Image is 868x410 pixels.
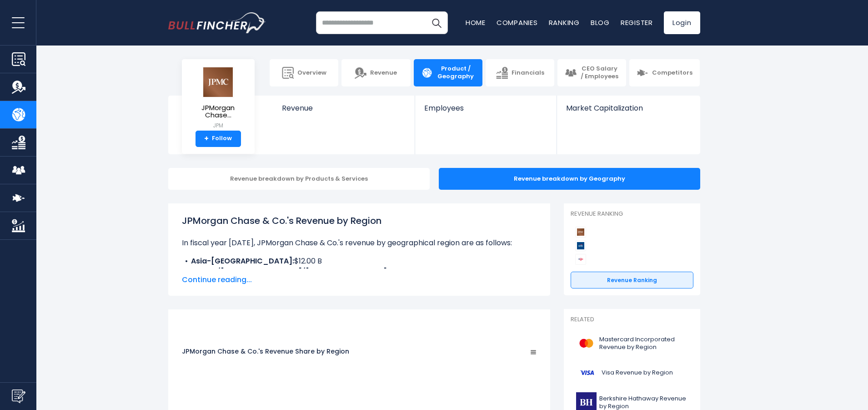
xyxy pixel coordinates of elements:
span: Revenue [370,69,397,77]
button: Search [425,11,448,34]
img: Bank of America Corporation competitors logo [575,254,586,265]
li: $12.00 B [182,256,537,267]
h1: JPMorgan Chase & Co.'s Revenue by Region [182,214,537,228]
span: Visa Revenue by Region [602,369,673,377]
p: Related [571,316,693,324]
span: JPMorgan Chase... [189,104,247,119]
span: Product / Geography [437,65,475,81]
a: Login [664,11,700,34]
strong: + [204,135,209,143]
a: Market Capitalization [557,96,699,128]
a: Revenue Ranking [571,272,693,289]
span: Revenue [282,104,406,112]
a: +Follow [196,131,241,147]
span: Market Capitalization [566,104,690,112]
span: Financials [512,69,544,77]
a: Mastercard Incorporated Revenue by Region [571,331,693,356]
span: Employees [424,104,547,112]
span: Overview [297,69,326,77]
img: V logo [576,363,599,383]
b: Asia-[GEOGRAPHIC_DATA]: [191,256,294,266]
p: Revenue Ranking [571,210,693,218]
a: Financials [486,59,554,86]
a: Home [466,18,486,27]
a: Blog [591,18,610,27]
text: 12.59 % [377,382,394,388]
a: Overview [270,59,338,86]
a: Employees [415,96,557,128]
tspan: JPMorgan Chase & Co.'s Revenue Share by Region [182,347,349,356]
li: $22.35 B [182,267,537,278]
p: In fiscal year [DATE], JPMorgan Chase & Co.'s revenue by geographical region are as follows: [182,238,537,248]
a: Revenue [341,59,410,86]
a: Competitors [629,59,700,86]
text: 2.19 % [387,398,400,404]
a: Go to homepage [168,12,266,33]
img: bullfincher logo [168,12,266,33]
a: Product / Geography [414,59,482,86]
a: Visa Revenue by Region [571,360,693,385]
img: Citigroup competitors logo [575,240,586,251]
span: CEO Salary / Employees [580,65,619,81]
a: CEO Salary / Employees [557,59,626,86]
a: JPMorgan Chase... JPM [189,66,248,131]
img: MA logo [576,333,597,354]
a: Ranking [549,18,580,27]
img: JPMorgan Chase & Co. competitors logo [575,227,586,238]
small: JPM [189,121,247,130]
div: Revenue breakdown by Products & Services [168,168,430,190]
a: Revenue [273,96,415,128]
text: 6.76 % [359,371,373,377]
a: Register [621,18,653,27]
b: Europe/[GEOGRAPHIC_DATA]/[GEOGRAPHIC_DATA]: [191,267,389,277]
span: Competitors [652,69,692,77]
div: Revenue breakdown by Geography [439,168,700,190]
span: Mastercard Incorporated Revenue by Region [599,336,688,351]
span: Continue reading... [182,274,537,285]
a: Companies [497,18,538,27]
